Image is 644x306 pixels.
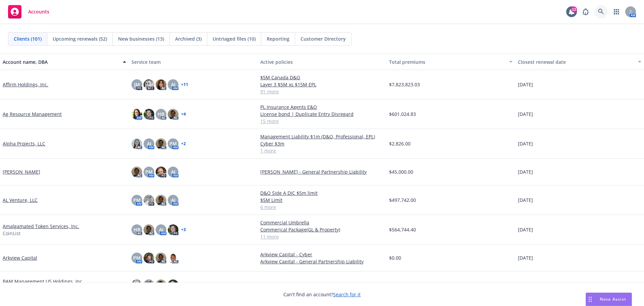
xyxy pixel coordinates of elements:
[131,279,142,290] img: photo
[260,226,384,233] a: Commerical Package(GL & Property)
[14,35,42,42] span: Clients (101)
[333,291,361,298] a: Search for it
[3,81,48,88] a: Affirm Holdings, Inc.
[267,35,289,42] span: Reporting
[131,138,142,149] img: photo
[181,142,186,146] a: + 2
[389,226,416,233] span: $564,744.40
[571,6,577,12] div: 13
[168,224,178,235] img: photo
[518,168,533,175] span: [DATE]
[586,293,594,306] div: Drag to move
[386,54,515,70] button: Total premiums
[579,5,592,18] a: Report a Bug
[156,279,166,290] img: photo
[260,103,384,111] a: PL Insurance Agents E&O
[518,226,533,233] span: [DATE]
[144,79,154,90] img: photo
[518,81,533,88] span: [DATE]
[594,5,608,18] a: Search
[260,251,384,258] a: Arkview Capital - Cyber
[3,111,62,118] a: Ag Resource Management
[260,133,384,140] a: Management Liability $1m (D&O, Professional, EPL)
[260,58,384,65] div: Active policies
[144,224,154,235] img: photo
[389,168,413,175] span: $45,000.00
[260,74,384,81] a: $5M Canada D&O
[518,196,533,204] span: [DATE]
[389,281,401,288] span: $0.00
[518,140,533,147] span: [DATE]
[260,196,384,204] a: $5M Limit
[156,195,166,206] img: photo
[260,258,384,265] a: Arkview Capital - General Partnership Liability
[133,226,140,233] span: HB
[515,54,644,70] button: Closest renewal date
[389,254,401,261] span: $0.00
[389,140,411,147] span: $2,826.00
[389,196,416,204] span: $497,742.00
[3,58,119,65] div: Account name, DBA
[158,111,164,118] span: HB
[260,111,384,118] a: License bond | Duplicate Entry Disregard
[28,9,49,14] span: Accounts
[518,58,634,65] div: Closest renewal date
[175,35,202,42] span: Archived (3)
[134,81,140,88] span: JM
[260,88,384,95] a: 91 more
[129,54,258,70] button: Service team
[258,54,386,70] button: Active policies
[260,147,384,154] a: 1 more
[260,219,384,226] a: Commercial Umbrella
[518,254,533,261] span: [DATE]
[389,58,505,65] div: Total premiums
[144,279,154,290] img: photo
[171,81,175,88] span: AJ
[610,5,623,18] a: Switch app
[260,189,384,196] a: D&O Side A DIC $5m limit
[133,196,141,204] span: PM
[586,293,632,306] button: Nova Assist
[260,118,384,125] a: 15 more
[53,35,107,42] span: Upcoming renewals (52)
[131,167,142,177] img: photo
[181,112,186,116] a: + 4
[5,2,52,21] a: Accounts
[144,195,154,206] img: photo
[260,281,262,288] span: -
[168,279,178,290] img: photo
[260,168,384,175] a: [PERSON_NAME] - General Partnership Liability
[518,281,520,288] span: -
[260,81,384,88] a: Layer 3 $5M xs $15M EPL
[3,168,40,175] a: [PERSON_NAME]
[181,83,188,87] a: + 11
[260,233,384,240] a: 11 more
[3,230,20,237] span: CoinList
[145,168,153,175] span: PM
[600,296,626,302] span: Nova Assist
[3,278,84,285] a: BAM Management US Holdings, Inc.
[389,81,420,88] span: $7,823,823.03
[156,253,166,263] img: photo
[213,35,256,42] span: Untriaged files (10)
[144,253,154,263] img: photo
[133,254,141,261] span: PM
[159,226,163,233] span: AJ
[3,196,38,204] a: AL Venture, LLC
[147,140,151,147] span: AJ
[169,140,177,147] span: PM
[389,111,416,118] span: $601,024.83
[301,35,346,42] span: Customer Directory
[168,109,178,120] img: photo
[171,168,175,175] span: AJ
[283,291,361,298] span: Can't find an account?
[171,196,175,204] span: AJ
[181,228,186,232] a: + 3
[131,58,255,65] div: Service team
